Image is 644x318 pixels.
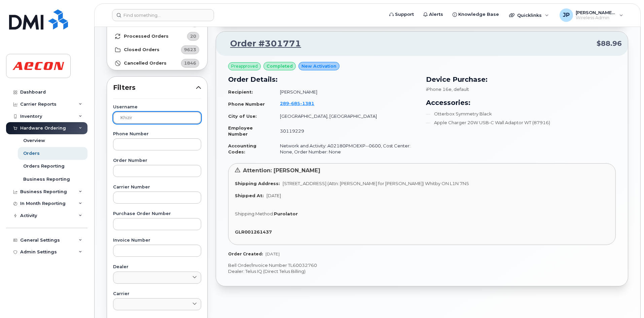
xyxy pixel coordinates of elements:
[426,74,616,84] h3: Device Purchase:
[274,211,298,216] strong: Purolator
[190,33,196,39] span: 20
[113,265,201,269] label: Dealer
[452,86,469,92] span: , default
[426,119,616,126] li: Apple Charger 20W USB-C Wall Adaptor WT (87916)
[228,268,616,275] p: Dealer: Telus IQ (Direct Telus Billing)
[395,11,414,18] span: Support
[235,211,274,216] span: Shipping Method:
[124,61,167,66] strong: Cancelled Orders
[265,251,280,256] span: [DATE]
[300,101,314,106] span: 1381
[235,229,272,235] strong: GLR001261437
[517,12,542,18] span: Quicklinks
[231,63,258,69] span: Preapproved
[280,101,322,106] a: 2896851381
[280,101,314,106] span: 289
[289,101,300,106] span: 685
[228,101,265,107] strong: Phone Number
[228,113,257,119] strong: City of Use:
[107,30,207,43] a: Processed Orders20
[112,9,214,21] input: Find something...
[243,167,320,174] span: Attention: [PERSON_NAME]
[113,132,201,136] label: Phone Number
[576,10,616,15] span: [PERSON_NAME] Punjabi
[274,110,418,122] td: [GEOGRAPHIC_DATA], [GEOGRAPHIC_DATA]
[113,185,201,189] label: Carrier Number
[274,122,418,140] td: 30119229
[113,83,196,93] span: Filters
[228,262,616,269] p: Bell Order/Invoice Number TL60032760
[458,11,499,18] span: Knowledge Base
[597,39,622,48] span: $88.96
[124,34,169,39] strong: Processed Orders
[576,15,616,21] span: Wireless Admin
[113,105,201,109] label: Username
[228,74,418,84] h3: Order Details:
[563,11,570,19] span: JP
[184,60,196,66] span: 1846
[228,251,263,256] strong: Order Created:
[266,193,281,198] span: [DATE]
[426,86,452,92] span: iPhone 16e
[419,8,448,21] a: Alerts
[235,193,264,198] strong: Shipped At:
[266,63,293,69] span: completed
[107,43,207,57] a: Closed Orders9623
[426,111,616,117] li: Otterbox Symmetry Black
[184,46,196,53] span: 9623
[555,8,628,22] div: Jaimini Punjabi
[235,181,280,186] strong: Shipping Address:
[222,38,301,50] a: Order #301771
[124,47,159,52] strong: Closed Orders
[426,98,616,108] h3: Accessories:
[113,158,201,163] label: Order Number
[385,8,419,21] a: Support
[113,292,201,296] label: Carrier
[228,143,256,155] strong: Accounting Codes:
[429,11,443,18] span: Alerts
[228,89,253,95] strong: Recipient:
[301,63,336,69] span: New Activation
[113,212,201,216] label: Purchase Order Number
[283,181,469,186] span: [STREET_ADDRESS] (Attn: [PERSON_NAME] for [PERSON_NAME]) Whitby ON L1N 7N5
[274,86,418,98] td: [PERSON_NAME]
[113,238,201,243] label: Invoice Number
[274,140,418,158] td: Network and Activity: A02180PMOEXP--0600, Cost Center: None, Order Number: None
[235,229,275,235] a: GLR001261437
[504,8,553,22] div: Quicklinks
[107,57,207,70] a: Cancelled Orders1846
[228,125,253,137] strong: Employee Number
[448,8,504,21] a: Knowledge Base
